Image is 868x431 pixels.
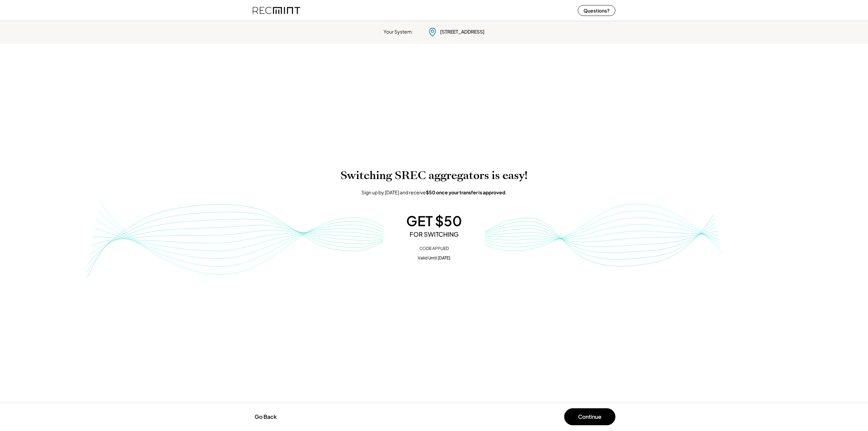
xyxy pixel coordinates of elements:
[390,256,478,260] div: Valid Until [DATE]
[440,28,485,35] div: [STREET_ADDRESS]
[383,28,413,35] div: Your System:
[7,169,861,182] h1: Switching SREC aggregators is easy!
[564,408,615,425] button: Continue
[253,409,279,424] button: Go Back
[578,5,615,16] button: Questions?
[361,189,507,196] div: Sign up by [DATE] and receive .
[390,231,478,238] div: FOR SWITCHING
[426,189,505,195] strong: $50 once your transfer is approved
[390,213,478,229] div: GET $50
[253,1,300,19] img: recmint-logotype%403x%20%281%29.jpeg
[390,246,478,251] div: CODE APPLIED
